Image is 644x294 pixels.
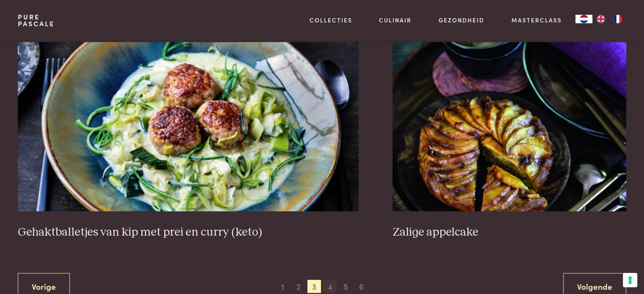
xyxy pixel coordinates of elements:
[323,280,337,293] span: 4
[575,15,626,23] aside: Language selected: Nederlands
[307,280,321,293] span: 3
[592,15,609,23] a: EN
[276,280,290,293] span: 1
[18,42,359,239] a: Gehaktballetjes van kip met prei en curry (keto) Gehaktballetjes van kip met prei en curry (keto)
[310,16,352,25] a: Collecties
[18,225,359,239] h3: Gehaktballetjes van kip met prei en curry (keto)
[609,15,626,23] a: FR
[292,280,305,293] span: 2
[623,273,637,287] button: Uw voorkeuren voor toestemming voor trackingtechnologieën
[355,280,368,293] span: 6
[592,15,626,23] ul: Language list
[18,42,359,211] img: Gehaktballetjes van kip met prei en curry (keto)
[18,14,55,27] a: PurePascale
[439,16,484,25] a: Gezondheid
[511,16,562,25] a: Masterclass
[392,225,626,239] h3: Zalige appelcake
[339,280,352,293] span: 5
[392,42,626,211] img: Zalige appelcake
[575,15,592,23] a: NL
[575,15,592,23] div: Language
[392,42,626,239] a: Zalige appelcake Zalige appelcake
[379,16,412,25] a: Culinair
